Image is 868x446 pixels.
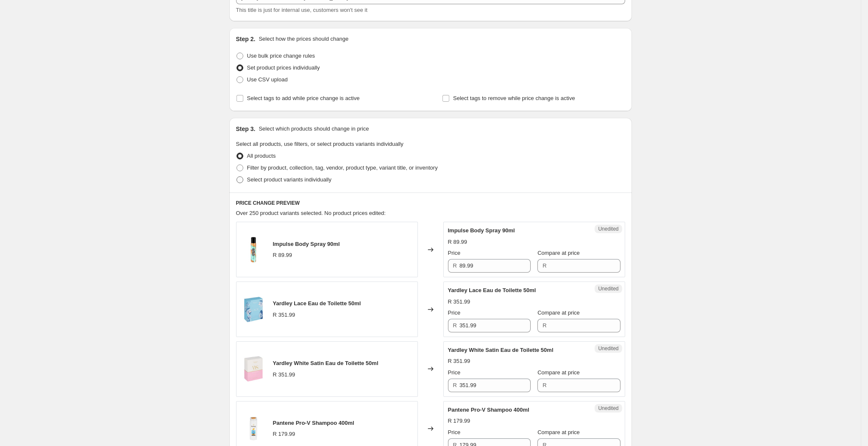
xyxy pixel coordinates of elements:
span: All products [247,153,276,159]
span: Compare at price [537,429,580,435]
span: Compare at price [537,369,580,376]
span: R [542,322,546,329]
span: Price [448,369,461,376]
span: Use bulk price change rules [247,53,315,59]
div: R 351.99 [448,298,470,306]
span: Use CSV upload [247,76,288,83]
span: Over 250 product variants selected. No product prices edited: [236,210,386,216]
span: Filter by product, collection, tag, vendor, product type, variant title, or inventory [247,164,438,171]
img: Impulse-Tropical-Beach-Espresso-Perfume-Body-Spray-90ml_80x.webp [241,237,266,262]
span: Compare at price [537,250,580,256]
div: R 351.99 [273,311,295,319]
span: R [453,322,457,329]
span: Pantene Pro-V Shampoo 400ml [273,420,354,426]
span: Unedited [598,405,618,412]
span: Set product prices individually [247,64,320,71]
span: Yardley White Satin Eau de Toilette 50ml [273,360,378,366]
span: R [453,262,457,269]
span: Yardley White Satin Eau de Toilette 50ml [448,347,554,353]
img: Pantene-Shampoo-400ml-Classic-Care_80x.webp [241,416,266,441]
span: Select product variants individually [247,176,331,183]
div: R 351.99 [448,357,470,365]
p: Select which products should change in price [259,125,369,133]
span: Price [448,309,461,316]
h6: PRICE CHANGE PREVIEW [236,200,625,206]
span: Unedited [598,226,618,232]
span: Pantene Pro-V Shampoo 400ml [448,407,529,413]
h2: Step 3. [236,125,256,133]
div: R 89.99 [273,251,292,259]
div: R 179.99 [273,430,295,438]
div: R 351.99 [273,371,295,379]
span: Unedited [598,285,618,292]
span: Price [448,250,461,256]
img: Yardley-white-satin-EDT-50ml_80x.webp [241,356,266,382]
img: Yardley-lace-EDT-50ml_80x.webp [241,297,266,322]
span: R [542,262,546,269]
span: R [453,382,457,388]
span: R [542,382,546,388]
span: Impulse Body Spray 90ml [273,241,340,247]
span: Select tags to add while price change is active [247,95,360,101]
h2: Step 2. [236,35,256,43]
span: Compare at price [537,309,580,316]
span: Select all products, use filters, or select products variants individually [236,141,403,147]
span: Yardley Lace Eau de Toilette 50ml [273,300,361,307]
span: Yardley Lace Eau de Toilette 50ml [448,287,536,293]
span: Unedited [598,345,618,352]
span: Impulse Body Spray 90ml [448,227,515,234]
span: Price [448,429,461,435]
div: R 89.99 [448,238,467,246]
span: Select tags to remove while price change is active [453,95,575,101]
span: This title is just for internal use, customers won't see it [236,7,367,13]
div: R 179.99 [448,417,470,425]
p: Select how the prices should change [259,35,348,43]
